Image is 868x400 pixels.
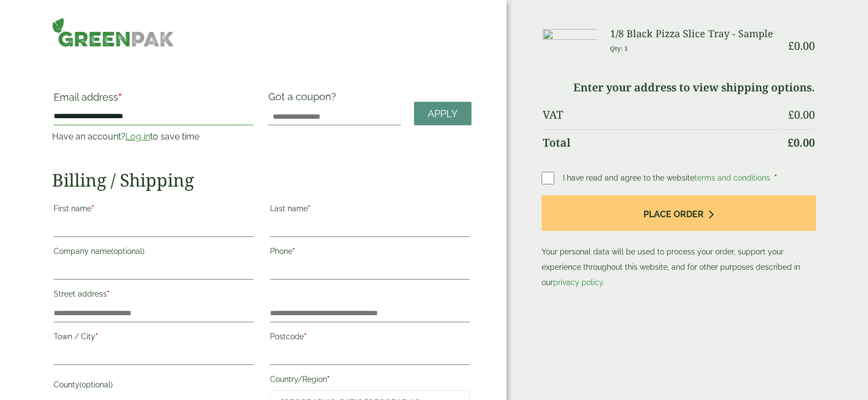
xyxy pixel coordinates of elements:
span: £ [787,135,794,150]
label: Email address [54,92,254,108]
abbr: required [304,332,307,341]
abbr: required [95,332,98,341]
label: Postcode [270,329,470,347]
abbr: required [107,289,110,298]
span: Apply [428,108,458,120]
td: Enter your address to view shipping options. [543,74,815,101]
label: Company name [54,244,254,262]
a: privacy policy [553,278,603,287]
abbr: required [308,204,311,213]
label: Got a coupon? [268,91,341,108]
small: Qty: 1 [610,44,628,53]
th: Total [543,129,780,156]
span: £ [788,107,794,122]
p: Have an account? to save time [52,130,255,143]
bdi: 0.00 [788,107,815,122]
label: Phone [270,244,470,262]
abbr: required [292,247,295,256]
h2: Billing / Shipping [52,170,471,190]
a: Apply [414,102,472,125]
label: Street address [54,286,254,305]
span: (optional) [111,247,145,256]
th: VAT [543,102,780,128]
label: First name [54,201,254,219]
label: Town / City [54,329,254,347]
label: Last name [270,201,470,219]
label: Country/Region [270,372,470,390]
bdi: 0.00 [788,38,815,53]
span: I have read and agree to the website [563,173,772,182]
abbr: required [91,204,94,213]
abbr: required [774,173,777,182]
abbr: required [327,375,330,384]
bdi: 0.00 [787,135,815,150]
label: County [54,377,254,396]
a: Log in [125,131,150,142]
img: GreenPak Supplies [52,18,174,47]
a: terms and conditions [694,173,770,182]
p: Your personal data will be used to process your order, support your experience throughout this we... [542,195,816,290]
abbr: required [118,91,122,103]
span: £ [788,38,794,53]
button: Place order [542,195,816,231]
span: (optional) [79,380,113,389]
h3: 1/8 Black Pizza Slice Tray - Sample [610,28,780,40]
